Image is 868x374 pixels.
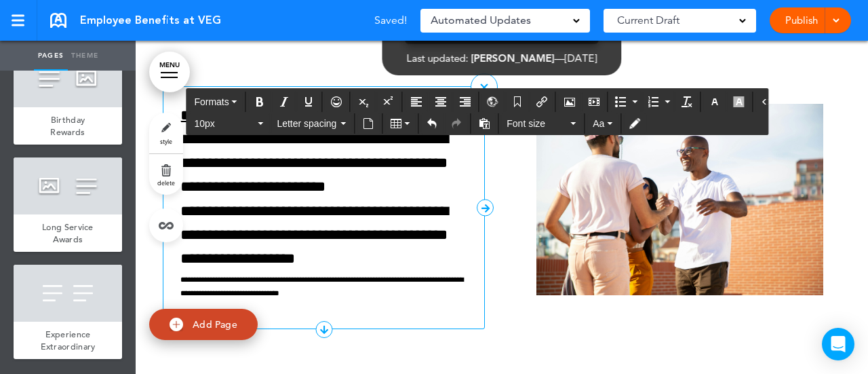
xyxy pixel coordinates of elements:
[149,309,258,341] a: Add Page
[377,92,400,112] div: Superscript
[160,137,172,145] span: style
[407,53,597,63] div: —
[593,118,604,129] span: Aa
[14,107,122,145] a: Birthday Rewards
[420,113,443,134] div: Undo
[530,92,553,112] div: Insert/edit airmason link
[454,92,477,112] div: Align right
[273,92,296,112] div: Italic
[170,318,183,331] img: add.svg
[755,92,778,112] div: Source code
[149,52,190,92] a: MENU
[405,92,428,112] div: Align left
[617,11,679,30] span: Current Draft
[68,41,102,71] a: Theme
[445,113,468,134] div: Redo
[14,214,122,252] a: Long Service Awards
[471,52,555,64] span: [PERSON_NAME]
[675,92,698,112] div: Clear formatting
[194,117,255,130] span: 10px
[431,11,531,30] span: Automated Updates
[822,328,854,360] div: Open Intercom Messenger
[536,104,823,295] img: pexels-photo-5935180.jpeg
[506,92,529,112] div: Anchor
[565,52,597,64] span: [DATE]
[193,318,237,331] span: Add Page
[297,92,320,112] div: Underline
[353,92,376,112] div: Subscript
[248,92,271,112] div: Bold
[14,322,122,359] a: Experience Extraordinary
[583,92,606,112] div: Insert/edit media
[623,113,646,134] div: Toggle Tracking Changes
[149,154,183,195] a: delete
[157,179,175,187] span: delete
[643,92,674,112] div: Numbered list
[374,15,407,26] span: Saved!
[80,13,221,28] span: Employee Benefits at VEG
[407,52,469,64] span: Last updated:
[34,41,68,71] a: Pages
[558,92,581,112] div: Airmason image
[194,96,229,107] span: Formats
[780,7,823,33] a: Publish
[481,92,505,112] div: Insert/Edit global anchor link
[384,113,416,134] div: Table
[149,113,183,153] a: style
[41,329,96,352] span: Experience Extraordinary
[507,117,568,130] span: Font size
[42,221,94,245] span: Long Service Awards
[357,113,380,134] div: Insert document
[50,114,85,138] span: Birthday Rewards
[277,117,338,130] span: Letter spacing
[610,92,642,112] div: Bullet list
[429,92,452,112] div: Align center
[473,113,496,134] div: Paste as text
